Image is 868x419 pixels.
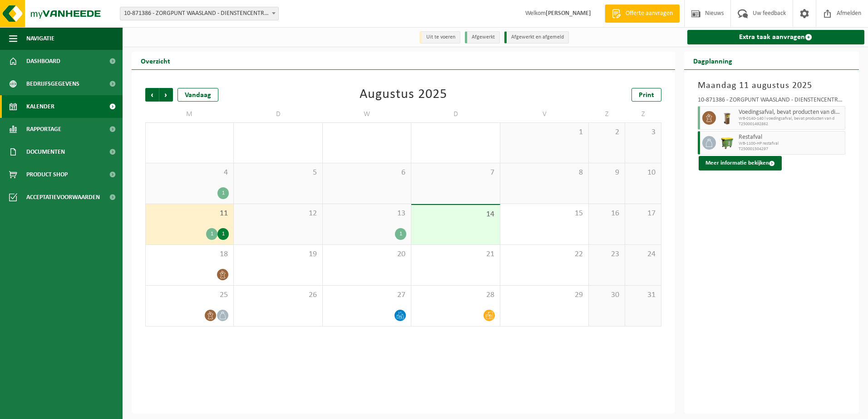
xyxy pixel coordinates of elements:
[720,111,734,125] img: WB-0140-HPE-BN-01
[465,31,500,44] li: Afgewerkt
[26,27,54,50] span: Navigatie
[630,168,656,178] span: 10
[327,249,406,259] span: 20
[416,168,495,178] span: 7
[505,127,584,137] span: 1
[505,168,584,178] span: 8
[26,50,60,73] span: Dashboard
[120,7,279,20] span: 10-871386 - ZORGPUNT WAASLAND - DIENSTENCENTRUM HOUTMERE - ZWIJNDRECHT
[120,7,278,20] span: 10-871386 - ZORGPUNT WAASLAND - DIENSTENCENTRUM HOUTMERE - ZWIJNDRECHT
[419,31,460,44] li: Uit te voeren
[505,249,584,259] span: 22
[698,79,846,93] h3: Maandag 11 augustus 2025
[150,209,229,219] span: 11
[217,228,229,240] div: 1
[150,168,229,178] span: 4
[605,5,680,23] a: Offerte aanvragen
[26,73,79,95] span: Bedrijfsgegevens
[26,141,65,163] span: Documenten
[323,106,411,122] td: W
[395,228,406,240] div: 1
[217,187,229,199] div: 1
[505,209,584,219] span: 15
[630,127,656,137] span: 3
[234,106,322,122] td: D
[625,106,661,122] td: Z
[360,88,447,102] div: Augustus 2025
[630,290,656,300] span: 31
[26,186,100,209] span: Acceptatievoorwaarden
[593,209,620,219] span: 16
[593,168,620,178] span: 9
[739,134,843,141] span: Restafval
[639,92,654,99] span: Print
[589,106,625,122] td: Z
[698,97,846,106] div: 10-871386 - ZORGPUNT WAASLAND - DIENSTENCENTRUM [GEOGRAPHIC_DATA]
[630,209,656,219] span: 17
[327,168,406,178] span: 6
[238,209,317,219] span: 12
[416,249,495,259] span: 21
[327,290,406,300] span: 27
[631,88,661,102] a: Print
[500,106,589,122] td: V
[720,136,734,150] img: WB-1100-HPE-GN-50
[238,249,317,259] span: 19
[593,127,620,137] span: 2
[145,106,234,122] td: M
[416,290,495,300] span: 28
[739,116,843,122] span: WB-0140-140 l voedingsafval, bevat producten van d
[159,88,173,102] span: Volgende
[150,249,229,259] span: 18
[145,88,159,102] span: Vorige
[739,141,843,146] span: WB-1100-HP restafval
[238,168,317,178] span: 5
[238,290,317,300] span: 26
[684,52,741,69] h2: Dagplanning
[504,31,569,44] li: Afgewerkt en afgemeld
[739,122,843,127] span: T250001492862
[26,163,68,186] span: Product Shop
[593,249,620,259] span: 23
[150,290,229,300] span: 25
[623,9,675,18] span: Offerte aanvragen
[26,95,54,118] span: Kalender
[26,118,61,141] span: Rapportage
[630,249,656,259] span: 24
[739,146,843,152] span: T250001504297
[132,52,179,69] h2: Overzicht
[593,290,620,300] span: 30
[699,156,782,171] button: Meer informatie bekijken
[546,10,591,17] strong: [PERSON_NAME]
[206,228,217,240] div: 1
[505,290,584,300] span: 29
[687,30,865,44] a: Extra taak aanvragen
[416,209,495,219] span: 14
[411,106,500,122] td: D
[739,109,843,116] span: Voedingsafval, bevat producten van dierlijke oorsprong, onverpakt, categorie 3
[178,88,218,102] div: Vandaag
[327,209,406,219] span: 13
